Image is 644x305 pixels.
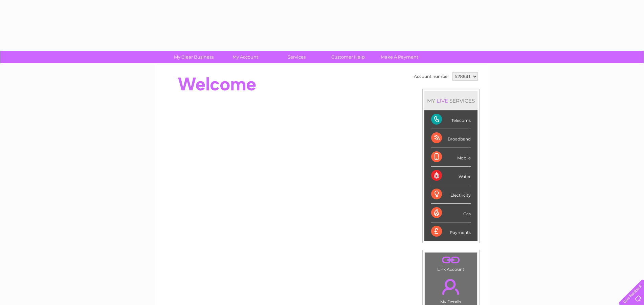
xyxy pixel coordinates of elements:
a: Services [269,51,325,63]
td: Link Account [425,252,477,274]
a: My Clear Business [166,51,222,63]
div: MY SERVICES [424,91,478,110]
div: Telecoms [431,110,471,129]
a: . [427,254,475,266]
div: Water [431,167,471,185]
a: Make A Payment [372,51,427,63]
div: Mobile [431,148,471,167]
div: LIVE [435,97,449,104]
div: Electricity [431,185,471,204]
td: Account number [412,71,451,82]
a: Customer Help [320,51,376,63]
a: My Account [217,51,273,63]
a: . [427,275,475,299]
div: Payments [431,222,471,241]
div: Broadband [431,129,471,148]
div: Gas [431,204,471,222]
